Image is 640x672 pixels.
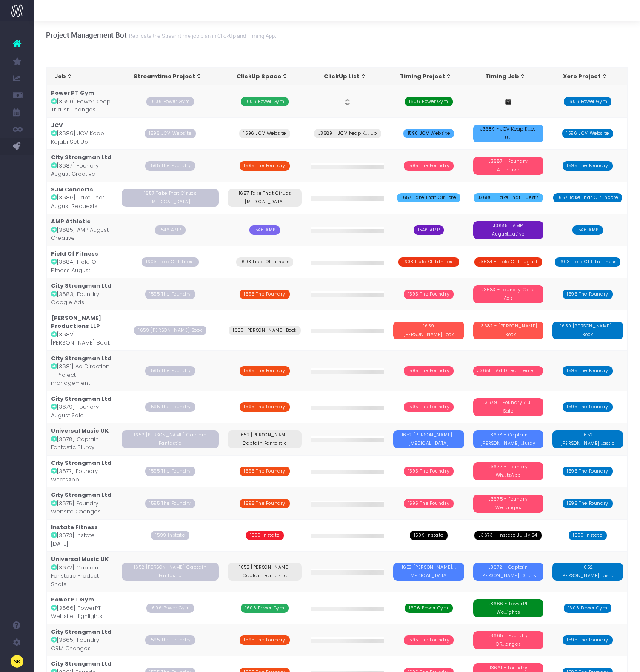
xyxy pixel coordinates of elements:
[477,72,535,81] div: Timing Job
[306,68,389,85] th: ClickUp List: activate to sort column ascending
[51,555,109,563] strong: Universal Music UK
[552,563,623,581] span: 1652 [PERSON_NAME]...astic
[473,398,543,416] span: J3679 - Foundry Au... Sale
[473,157,543,175] span: J3687 - Foundry Au...ative
[228,430,302,448] span: 1652 [PERSON_NAME] Captain Fantastic
[47,246,118,278] td: [3684] Field Of Fitness August
[51,595,94,604] strong: Power PT Gym
[473,563,543,581] span: J3672 - Captain [PERSON_NAME]...Shots
[552,430,623,448] span: 1652 [PERSON_NAME]...astic
[553,193,623,202] span: 1657 Take That Cir...ncore
[410,531,448,540] span: 1599 Instate
[240,161,290,171] span: 1595 The Foundry
[134,326,206,335] span: 1659 [PERSON_NAME] Book
[397,193,460,202] span: 1657 Take That Cir...ore
[51,395,111,403] strong: City Strongman Ltd
[473,631,543,649] span: J3665 - Foundry CR...anges
[47,68,118,85] th: Job: activate to sort column ascending
[145,161,195,171] span: 1595 The Foundry
[51,523,98,531] strong: Instate Fitness
[405,604,452,613] span: 1606 Power Gym
[473,430,543,448] span: J3678 - Captain [PERSON_NAME]...luray
[505,99,511,105] img: timing-bw.png
[569,531,606,540] span: 1599 Instate
[122,430,219,448] span: 1652 [PERSON_NAME] Captain Fantastic
[228,563,302,581] span: 1652 [PERSON_NAME] Captain Fantastic
[145,129,196,138] span: 1596 JCV Website
[47,85,118,117] td: [3690] Power Keap Trialist Changes
[474,531,542,540] span: J3673 - Instate Ju...ly 24
[51,354,111,362] strong: City Strongman Ltd
[469,68,548,85] th: Timing Job: activate to sort column ascending
[47,455,118,487] td: [3677] Foundry WhatsApp
[241,604,289,613] span: 1606 Power Gym
[474,193,543,202] span: J3686 - Take That ...uests
[146,97,194,106] span: 1606 Power Gym
[564,97,611,106] span: 1606 Power Gym
[393,563,464,581] span: 1652 [PERSON_NAME]...[MEDICAL_DATA]
[240,366,290,376] span: 1595 The Foundry
[404,161,454,171] span: 1595 The Foundry
[47,487,118,519] td: [3675] Foundry Website Changes
[473,495,543,513] span: J3675 - Foundry We...anges
[404,635,454,645] span: 1595 The Foundry
[240,402,290,412] span: 1595 The Foundry
[239,129,290,138] span: 1596 JCV Website
[344,99,351,105] img: clickup-bw.png
[404,467,454,476] span: 1595 The Foundry
[240,499,290,508] span: 1595 The Foundry
[563,161,613,171] span: 1595 The Foundry
[240,635,290,645] span: 1595 The Foundry
[47,350,118,391] td: [3681] Ad Direction + Project management
[145,499,195,508] span: 1595 The Foundry
[47,624,118,656] td: [3665] Foundry CRM Changes
[11,655,23,668] img: images/default_profile_image.png
[314,129,381,138] span: J3689 - JCV Keap K... Up
[51,314,101,330] strong: [PERSON_NAME] Productions LLP
[404,499,454,508] span: 1595 The Foundry
[51,185,93,194] strong: SJM Concerts
[473,462,543,480] span: J3677 - Foundry Wh...tsApp
[47,423,118,455] td: [3678] Captain Fantastic Bluray
[393,322,464,339] span: 1659 [PERSON_NAME]...ook
[556,72,615,81] div: Xero Project
[563,402,613,412] span: 1595 The Foundry
[405,97,452,106] span: 1606 Power Gym
[47,519,118,552] td: [3673] Instate [DATE]
[51,282,111,290] strong: City Strongman Ltd
[404,402,454,412] span: 1595 The Foundry
[117,68,223,85] th: Streamtime Project: activate to sort column ascending
[404,366,454,376] span: 1595 The Foundry
[403,129,454,138] span: 1596 JCV Website
[393,430,464,448] span: 1652 [PERSON_NAME]...[MEDICAL_DATA]
[142,257,199,267] span: 1603 Field Of Fitness
[47,391,118,423] td: [3679] Foundry August Sale
[51,660,111,668] strong: City Strongman Ltd
[47,117,118,150] td: [3689] JCV Keap Kajabi Set Up
[246,531,284,540] span: 1599 Instate
[397,72,456,81] div: Timing Project
[47,182,118,214] td: [3686] Take That August Requests
[47,551,118,592] td: [3672] Captain Fanstatic Product Shots
[47,310,118,350] td: [3682] [PERSON_NAME] Book
[155,225,186,235] span: 1546 AMP
[146,604,194,613] span: 1606 Power Gym
[236,257,294,267] span: 1603 Field Of Fitness
[562,129,613,138] span: 1596 JCV Website
[473,599,543,617] span: J3666 - PowerPT We...ights
[46,31,276,40] h3: Project Management Bot
[145,635,195,645] span: 1595 The Foundry
[474,257,542,267] span: J3684 - Field Of F...ugust
[125,72,210,81] div: Streamtime Project
[122,189,219,207] span: 1657 Take That Cirucs [MEDICAL_DATA]
[127,31,276,40] small: Replicate the Streamtime job plan in ClickUp and Timing App.
[51,250,98,258] strong: Field Of Fitness
[54,72,105,81] div: Job
[151,531,189,540] span: 1599 Instate
[398,257,459,267] span: 1603 Field Of Fitn...ess
[145,467,195,476] span: 1595 The Foundry
[572,225,603,235] span: 1546 AMP
[240,467,290,476] span: 1595 The Foundry
[51,121,63,129] strong: JCV
[223,68,306,85] th: ClickUp Space: activate to sort column ascending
